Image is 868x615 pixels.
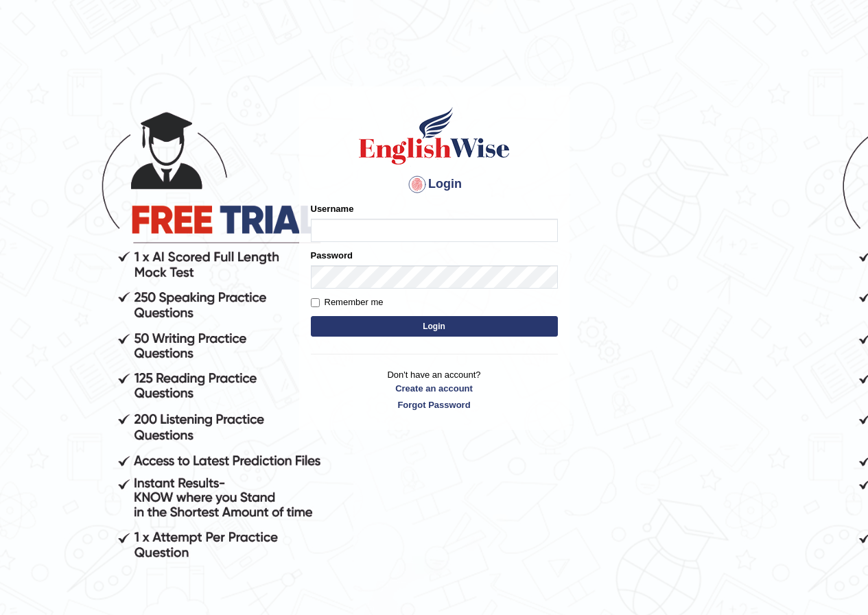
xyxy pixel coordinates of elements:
[311,368,558,411] p: Don't have an account?
[356,105,513,167] img: Logo of English Wise sign in for intelligent practice with AI
[311,398,558,411] a: Forgot Password
[311,296,384,309] label: Remember me
[311,249,353,262] label: Password
[311,382,558,395] a: Create an account
[311,298,320,307] input: Remember me
[311,173,558,195] h4: Login
[311,316,558,337] button: Login
[311,202,354,215] label: Username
